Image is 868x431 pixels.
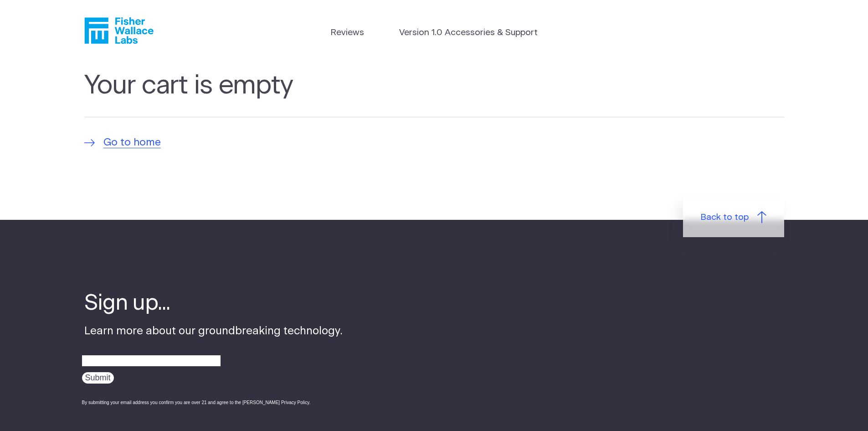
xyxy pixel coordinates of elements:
span: Go to home [103,135,161,151]
a: Version 1.0 Accessories & Support [399,26,538,40]
a: Fisher Wallace [84,17,154,44]
a: Go to home [84,135,161,151]
h4: Sign up... [84,289,343,318]
div: Learn more about our groundbreaking technology. [84,289,343,414]
a: Back to top [683,198,784,237]
h1: Your cart is empty [84,70,784,118]
span: Back to top [700,211,749,224]
div: By submitting your email address you confirm you are over 21 and agree to the [PERSON_NAME] Priva... [82,399,343,406]
input: Submit [82,372,114,384]
a: Reviews [330,26,364,40]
